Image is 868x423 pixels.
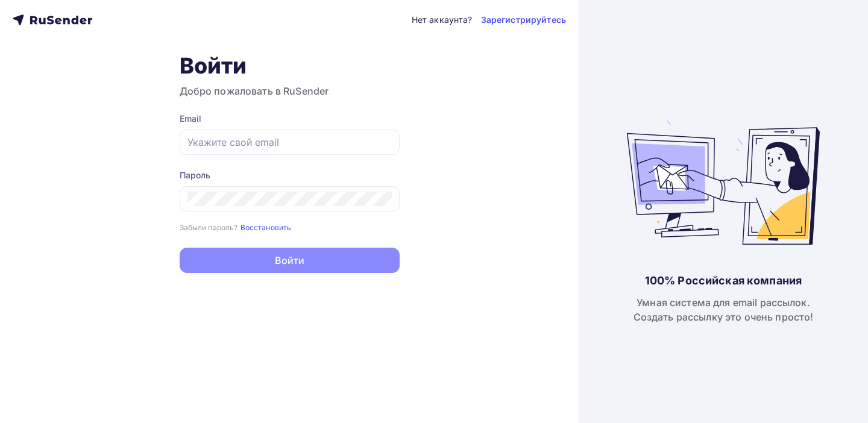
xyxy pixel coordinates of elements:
div: Пароль [180,169,400,181]
h1: Войти [180,52,400,79]
div: Email [180,113,400,125]
div: Умная система для email рассылок. Создать рассылку это очень просто! [634,295,814,324]
div: 100% Российская компания [645,274,802,288]
small: Восстановить [241,223,292,232]
h3: Добро пожаловать в RuSender [180,84,400,98]
small: Забыли пароль? [180,223,238,232]
a: Восстановить [241,222,292,232]
div: Нет аккаунта? [412,14,473,26]
input: Укажите свой email [187,135,392,149]
a: Зарегистрируйтесь [481,14,566,26]
button: Войти [180,248,400,273]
